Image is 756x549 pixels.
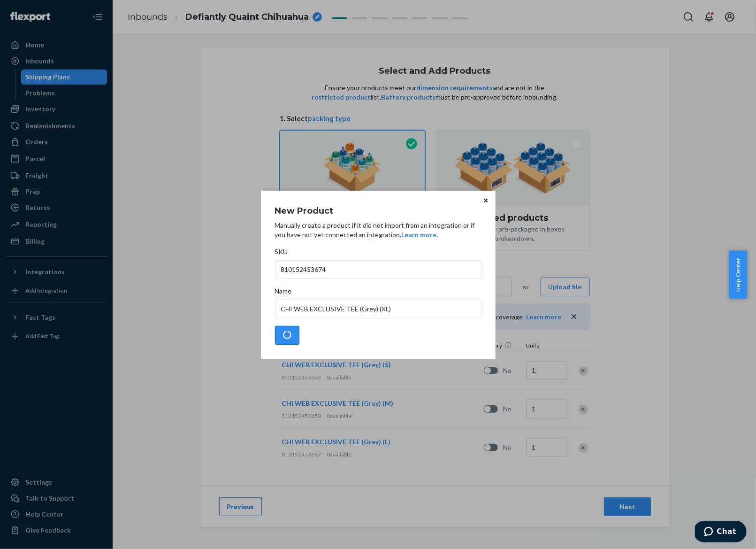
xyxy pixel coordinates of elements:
[275,221,481,240] div: Manually create a product if it did not import from an integration or if you have not yet connect...
[275,205,481,217] h2: New Product
[22,7,41,15] span: Chat
[275,286,292,300] span: Name
[275,247,288,260] span: SKU
[275,300,481,318] input: Name
[481,195,490,206] button: Close
[402,230,437,240] button: Learn more
[275,260,481,279] input: SKU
